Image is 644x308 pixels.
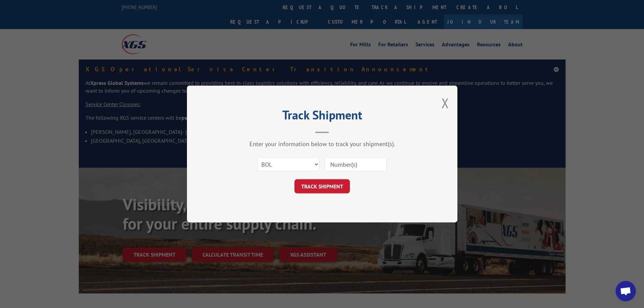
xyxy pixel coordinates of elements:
input: Number(s) [325,157,387,171]
button: TRACK SHIPMENT [294,179,350,193]
h2: Track Shipment [221,110,424,123]
a: Open chat [616,281,636,301]
div: Enter your information below to track your shipment(s). [221,140,424,148]
button: Close modal [442,94,449,112]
